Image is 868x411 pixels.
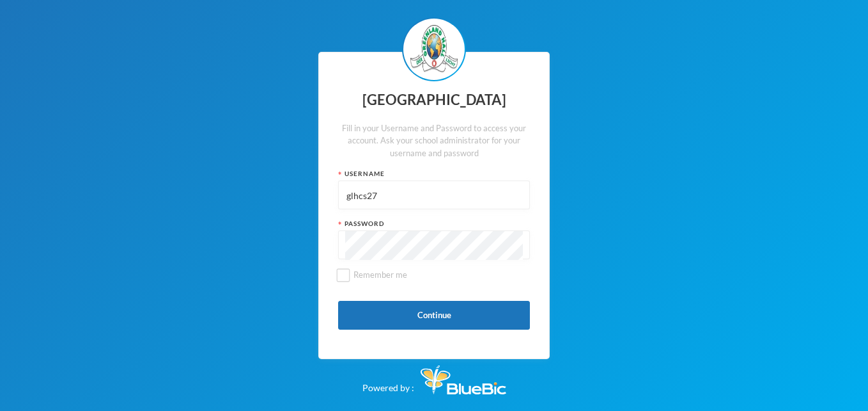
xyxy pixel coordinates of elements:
button: Continue [338,301,530,330]
div: Powered by : [362,359,506,394]
span: Remember me [348,270,412,280]
div: [GEOGRAPHIC_DATA] [338,88,530,113]
div: Password [338,219,530,229]
img: Bluebic [421,366,506,394]
div: Fill in your Username and Password to access your account. Ask your school administrator for your... [338,122,530,160]
div: Username [338,169,530,179]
